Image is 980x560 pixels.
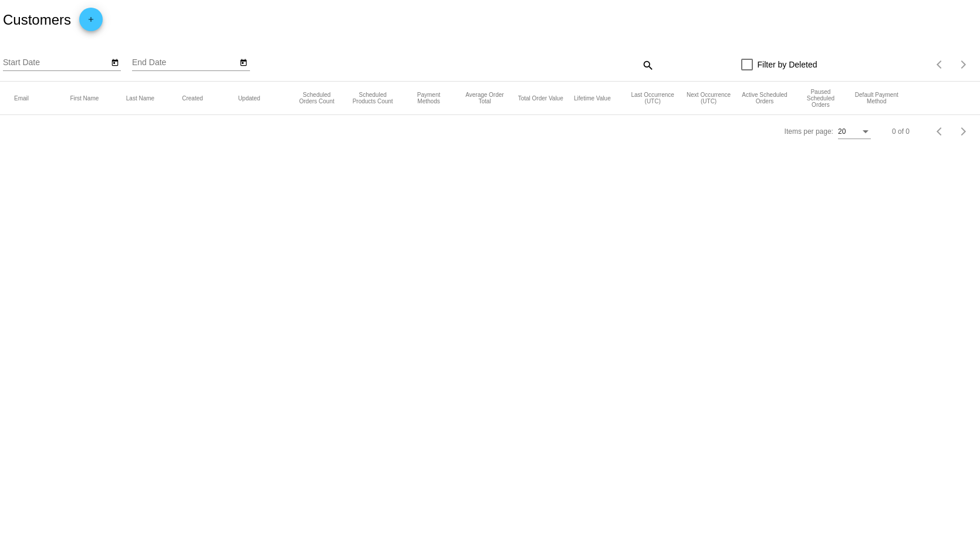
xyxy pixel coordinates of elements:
button: Change sorting for AverageScheduledOrderTotal [462,92,507,104]
span: Filter by Deleted [758,58,817,72]
button: Change sorting for TotalProductsScheduledCount [350,92,395,104]
input: Start Date [3,58,109,68]
button: Change sorting for LastScheduledOrderOccurrenceUtc [630,92,675,104]
button: Change sorting for FirstName [70,95,99,102]
mat-icon: add [84,15,98,29]
input: End Date [132,58,238,68]
button: Change sorting for CreatedUtc [182,95,203,102]
button: Change sorting for LastName [126,95,154,102]
button: Open calendar [109,56,121,68]
button: Change sorting for DefaultPaymentMethod [854,92,899,104]
button: Next page [952,53,975,76]
button: Change sorting for ScheduledOrderLTV [574,95,611,102]
button: Change sorting for TotalScheduledOrdersCount [294,92,339,104]
h2: Customers [3,12,71,28]
button: Change sorting for PausedScheduledOrdersCount [798,89,843,108]
button: Previous page [928,120,952,143]
div: Items per page: [785,127,833,136]
mat-select: Items per page: [838,128,871,136]
button: Change sorting for PaymentMethodsCount [406,92,451,104]
button: Open calendar [238,56,250,68]
button: Change sorting for ActiveScheduledOrdersCount [742,92,787,104]
button: Change sorting for NextScheduledOrderOccurrenceUtc [686,92,731,104]
button: Change sorting for Email [14,95,29,102]
button: Previous page [928,53,952,76]
button: Next page [952,120,975,143]
button: Change sorting for UpdatedUtc [238,95,261,102]
div: 0 of 0 [892,127,910,136]
mat-icon: search [640,56,654,74]
span: 20 [838,127,846,136]
button: Change sorting for TotalScheduledOrderValue [518,95,563,102]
